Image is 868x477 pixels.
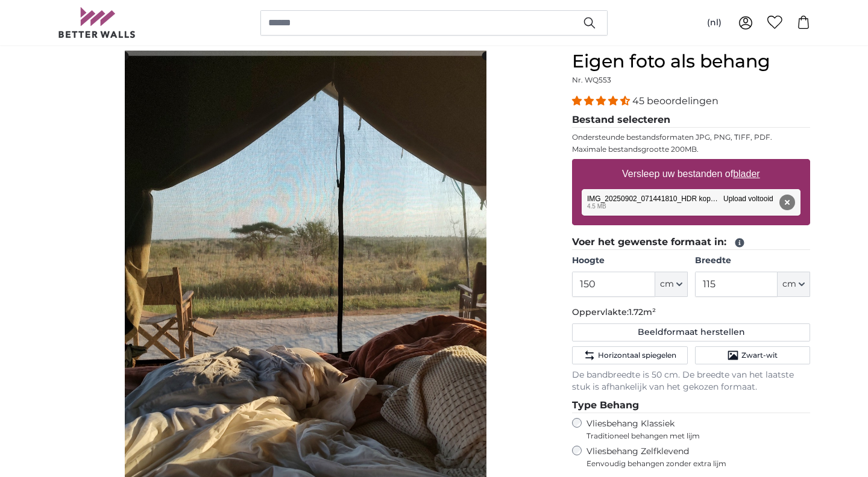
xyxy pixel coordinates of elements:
span: Traditioneel behangen met lijm [587,431,788,441]
label: Vliesbehang Klassiek [587,418,788,441]
legend: Bestand selecteren [572,113,810,128]
p: De bandbreedte is 50 cm. De breedte van het laatste stuk is afhankelijk van het gekozen formaat. [572,369,810,393]
button: cm [778,272,810,297]
span: 45 beoordelingen [632,95,719,107]
span: Nr. WQ553 [572,75,611,84]
label: Breedte [695,255,810,267]
u: blader [733,169,759,179]
button: Horizontaal spiegelen [572,346,687,364]
button: cm [655,272,688,297]
button: Zwart-wit [695,346,810,364]
img: Betterwalls [58,7,136,38]
label: Vliesbehang Zelfklevend [587,446,810,469]
span: 4.36 stars [572,95,632,107]
span: Horizontaal spiegelen [598,351,676,360]
span: 1.72m² [629,307,656,317]
button: Beeldformaat herstellen [572,323,810,341]
label: Versleep uw bestanden of [617,162,765,186]
span: Eenvoudig behangen zonder extra lijm [587,459,810,469]
p: Ondersteunde bestandsformaten JPG, PNG, TIFF, PDF. [572,132,810,142]
legend: Voer het gewenste formaat in: [572,235,810,250]
h1: Eigen foto als behang [572,51,810,72]
label: Hoogte [572,255,687,267]
p: Maximale bestandsgrootte 200MB. [572,145,810,154]
legend: Type Behang [572,398,810,413]
button: (nl) [697,12,731,34]
span: cm [660,278,674,290]
span: Zwart-wit [741,351,778,360]
span: cm [782,278,796,290]
p: Oppervlakte: [572,307,810,319]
